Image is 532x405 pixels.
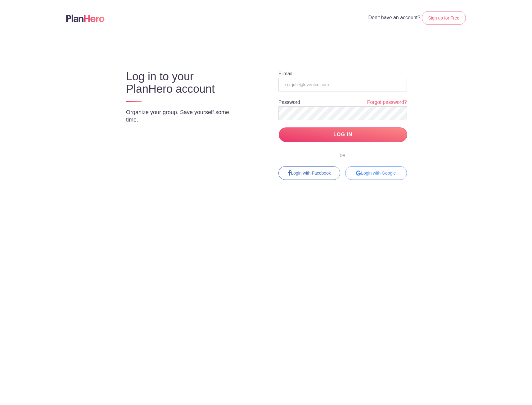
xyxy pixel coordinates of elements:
label: E-mail [278,71,292,76]
p: Organize your group. Save yourself some time. [126,109,243,123]
input: LOG IN [279,127,407,142]
a: Sign up for Free [422,11,466,25]
h3: Log in to your PlanHero account [126,70,243,95]
a: Forgot password? [367,99,407,106]
input: e.g. julie@eventco.com [278,78,407,91]
span: OR [335,154,350,158]
img: Logo main planhero [66,15,105,22]
a: Login with Facebook [278,166,340,180]
label: Password [278,100,300,105]
div: Login with Google [345,166,407,180]
span: Don't have an account? [368,15,421,20]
